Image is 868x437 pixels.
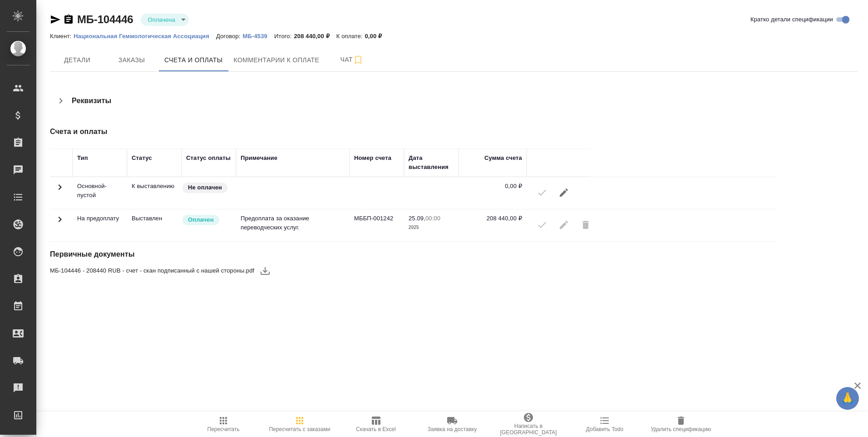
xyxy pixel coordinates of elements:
button: Скопировать ссылку для ЯМессенджера [50,14,61,25]
div: Сумма счета [484,154,522,163]
a: Национальная Геммологическая Ассоциация [74,32,216,40]
div: Тип [77,154,88,163]
div: Оплачена [141,14,189,26]
h4: Первичные документы [50,249,589,260]
p: Договор: [216,33,243,40]
span: МБ-104446 - 208440 RUB - счет - скан подписанный с нашей стороны.pdf [50,266,254,275]
button: Скопировать ссылку [63,14,74,25]
p: Итого: [274,33,294,40]
p: МБ-4539 [243,33,274,40]
span: Комментарии к оплате [234,55,320,66]
a: МБ-4539 [243,32,274,40]
a: МБ-104446 [77,13,133,25]
h4: Реквизиты [72,95,111,106]
button: 🙏 [836,387,859,410]
td: 208 440,00 ₽ [459,209,527,241]
h4: Счета и оплаты [50,126,589,137]
p: Предоплата за оказание переводческих услуг. [241,214,345,232]
span: 🙏 [840,389,855,408]
div: Примечание [241,154,277,163]
p: 208 440,00 ₽ [294,33,336,40]
button: Редактировать [553,182,575,204]
td: МББП-001242 [350,209,404,241]
td: Основной-пустой [73,177,127,209]
svg: Подписаться [353,55,364,65]
p: Не оплачен [188,183,222,192]
div: Статус [132,154,152,163]
span: Детали [55,55,99,66]
div: Номер счета [354,154,391,163]
p: 00:00 [425,215,440,222]
span: Toggle Row Expanded [54,219,65,226]
p: 2025 [409,223,454,232]
p: Все изменения в спецификации заблокированы [132,214,177,223]
button: Оплачена [145,16,178,24]
div: Дата выставления [409,154,454,172]
p: Счет отправлен к выставлению в ардеп, но в 1С не выгружен еще, разблокировать можно только на сто... [132,182,177,191]
p: 25.09, [409,215,425,222]
p: Национальная Геммологическая Ассоциация [74,33,216,40]
td: На предоплату [73,209,127,241]
p: К оплате: [336,33,365,40]
p: 0,00 ₽ [365,33,389,40]
p: Клиент: [50,33,74,40]
div: Статус оплаты [186,154,231,163]
span: Счета и оплаты [164,55,223,66]
span: Заказы [110,55,153,66]
span: Чат [330,54,374,65]
span: Toggle Row Expanded [54,187,65,194]
span: Кратко детали спецификации [750,15,833,24]
td: 0,00 ₽ [459,177,527,209]
p: Оплачен [188,215,214,224]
